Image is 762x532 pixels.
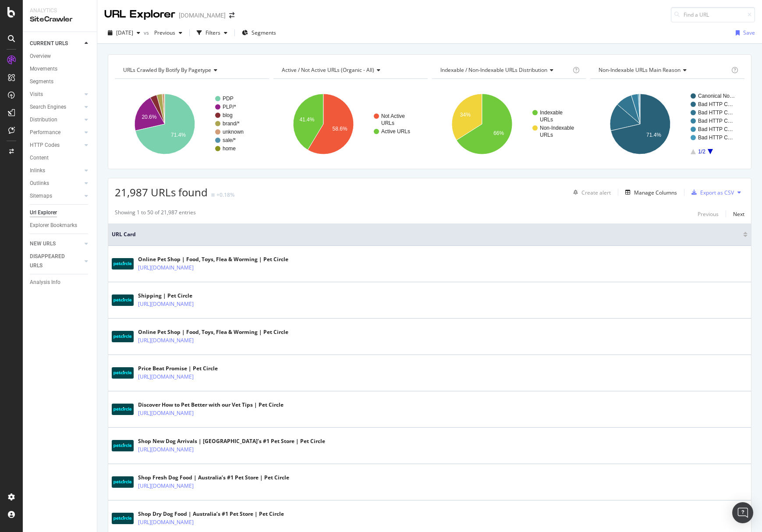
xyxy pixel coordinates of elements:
[30,39,68,48] div: CURRENT URLS
[138,437,325,445] div: Shop New Dog Arrivals | [GEOGRAPHIC_DATA]’s #1 Pet Store | Pet Circle
[30,278,60,287] div: Analysis Info
[30,52,51,61] div: Overview
[115,185,208,199] span: 21,987 URLs found
[142,114,156,120] text: 20.6%
[540,132,553,138] text: URLs
[30,77,53,86] div: Segments
[151,26,186,40] button: Previous
[123,66,211,74] span: URLs Crawled By Botify By pagetype
[30,208,91,217] a: Url Explorer
[238,26,280,40] button: Segments
[30,90,43,99] div: Visits
[743,29,755,36] div: Save
[698,149,705,155] text: 1/2
[223,145,236,152] text: home
[30,77,91,86] a: Segments
[211,194,215,196] img: Equal
[381,113,405,119] text: Not Active
[223,137,236,143] text: sale/*
[30,192,82,201] a: Sitemaps
[171,132,186,138] text: 71.4%
[282,66,374,74] span: Active / Not Active URLs (organic - all)
[30,115,82,124] a: Distribution
[144,29,151,36] span: vs
[30,39,82,48] a: CURRENT URLS
[581,189,611,196] div: Create alert
[138,292,232,300] div: Shipping | Pet Circle
[138,474,289,482] div: Shop Fresh Dog Food | Australia’s #1 Pet Store | Pet Circle
[30,252,82,270] a: DISAPPEARED URLS
[138,336,194,345] a: [URL][DOMAIN_NAME]
[138,328,288,336] div: Online Pet Shop | Food, Toys, Flea & Worming | Pet Circle
[733,210,744,218] div: Next
[30,179,82,188] a: Outlinks
[216,191,234,199] div: +0.18%
[30,52,91,61] a: Overview
[30,278,91,287] a: Analysis Info
[540,110,563,116] text: Indexable
[30,153,49,163] div: Content
[112,331,134,342] img: main image
[671,7,755,22] input: Find a URL
[590,86,743,162] svg: A chart.
[179,11,226,20] div: [DOMAIN_NAME]
[439,63,571,77] h4: Indexable / Non-Indexable URLs Distribution
[700,189,734,196] div: Export as CSV
[30,252,74,270] div: DISAPPEARED URLS
[570,185,611,199] button: Create alert
[30,166,45,175] div: Inlinks
[30,141,82,150] a: HTTP Codes
[30,128,60,137] div: Performance
[30,7,90,14] div: Analytics
[138,518,194,527] a: [URL][DOMAIN_NAME]
[30,90,82,99] a: Visits
[112,258,134,270] img: main image
[599,66,680,74] span: Non-Indexable URLs Main Reason
[30,153,91,163] a: Content
[30,128,82,137] a: Performance
[138,445,194,454] a: [URL][DOMAIN_NAME]
[223,112,233,118] text: blog
[115,86,267,162] svg: A chart.
[223,96,234,102] text: PDP
[540,125,574,131] text: Non-Indexable
[104,26,144,40] button: [DATE]
[115,209,196,219] div: Showing 1 to 50 of 21,987 entries
[688,185,734,199] button: Export as CSV
[381,120,394,126] text: URLs
[30,166,82,175] a: Inlinks
[193,26,231,40] button: Filters
[698,126,733,132] text: Bad HTTP C…
[116,29,133,36] span: 2025 Sep. 7th
[30,103,82,112] a: Search Engines
[223,121,240,127] text: brand/*
[698,93,735,99] text: Canonical No…
[112,231,741,238] span: URL Card
[30,221,77,230] div: Explorer Bookmarks
[30,221,91,230] a: Explorer Bookmarks
[30,179,49,188] div: Outlinks
[223,129,244,135] text: unknown
[273,86,426,162] svg: A chart.
[138,372,194,381] a: [URL][DOMAIN_NAME]
[138,255,288,263] div: Online Pet Shop | Food, Toys, Flea & Worming | Pet Circle
[112,440,134,451] img: main image
[381,128,410,135] text: Active URLs
[104,7,175,22] div: URL Explorer
[634,189,677,196] div: Manage Columns
[299,117,314,123] text: 41.4%
[622,187,677,198] button: Manage Columns
[138,401,284,409] div: Discover How to Pet Better with our Vet Tips | Pet Circle
[138,409,194,418] a: [URL][DOMAIN_NAME]
[112,294,134,306] img: main image
[112,476,134,488] img: main image
[138,510,284,518] div: Shop Dry Dog Food | Australia’s #1 Pet Store | Pet Circle
[112,404,134,415] img: main image
[432,86,585,162] svg: A chart.
[597,63,730,77] h4: Non-Indexable URLs Main Reason
[30,239,56,248] div: NEW URLS
[698,209,719,219] button: Previous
